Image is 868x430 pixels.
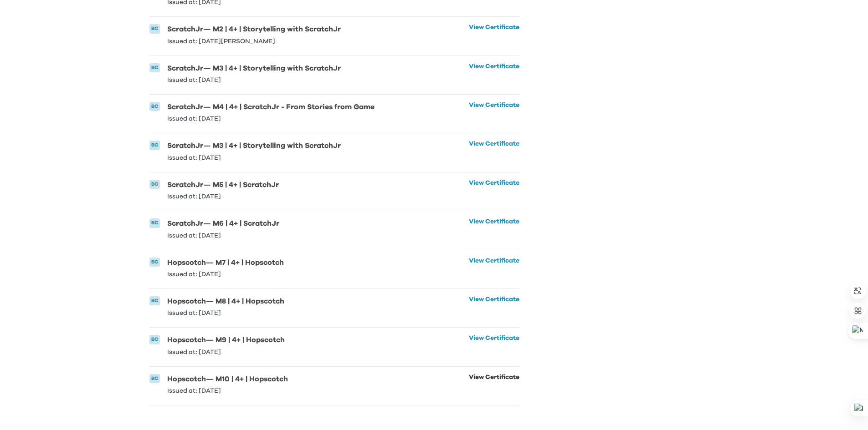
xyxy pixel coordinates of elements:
[151,181,158,188] p: BC
[167,155,341,161] p: Issued at: [DATE]
[469,218,519,238] a: View Certificate
[469,335,519,355] a: View Certificate
[151,336,158,344] p: BC
[167,180,279,190] h6: ScratchJr — M5 | 4+ | ScratchJr
[469,180,519,200] a: View Certificate
[469,258,519,278] a: View Certificate
[469,374,519,394] a: View Certificate
[167,77,341,83] p: Issued at: [DATE]
[151,375,158,383] p: BC
[151,142,158,149] p: BC
[167,193,279,200] p: Issued at: [DATE]
[151,25,158,33] p: BC
[167,310,284,316] p: Issued at: [DATE]
[167,296,284,306] h6: Hopscotch — M8 | 4+ | Hopscotch
[151,297,158,305] p: BC
[167,116,375,122] p: Issued at: [DATE]
[167,233,279,239] p: Issued at: [DATE]
[167,374,288,384] h6: Hopscotch — M10 | 4+ | Hopscotch
[151,64,158,72] p: BC
[469,24,519,44] a: View Certificate
[167,271,284,278] p: Issued at: [DATE]
[167,102,375,112] h6: ScratchJr — M4 | 4+ | ScratchJr - From Stories from Game
[167,63,341,73] h6: ScratchJr — M3 | 4+ | Storytelling with ScratchJr
[151,258,158,266] p: BC
[469,141,519,161] a: View Certificate
[167,218,279,228] h6: ScratchJr — M6 | 4+ | ScratchJr
[469,296,519,316] a: View Certificate
[167,349,285,355] p: Issued at: [DATE]
[167,24,341,34] h6: ScratchJr — M2 | 4+ | Storytelling with ScratchJr
[167,388,288,394] p: Issued at: [DATE]
[167,335,285,345] h6: Hopscotch — M9 | 4+ | Hopscotch
[167,258,284,268] h6: Hopscotch — M7 | 4+ | Hopscotch
[469,102,519,122] a: View Certificate
[167,141,341,151] h6: ScratchJr — M3 | 4+ | Storytelling with ScratchJr
[151,103,158,111] p: BC
[167,38,341,45] p: Issued at: [DATE][PERSON_NAME]
[469,63,519,83] a: View Certificate
[151,219,158,227] p: BC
